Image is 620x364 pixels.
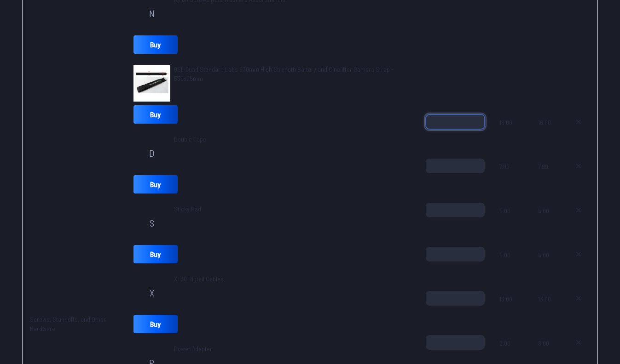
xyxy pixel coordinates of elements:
[174,344,212,353] span: Power Adapter
[149,9,155,18] span: N
[174,135,206,144] span: Double Tape
[30,315,106,332] a: Screws, Standoffs, and Other Hardware
[499,247,523,291] span: 5.00
[538,247,552,291] span: 5.00
[538,159,552,203] span: 7.99
[150,218,154,227] span: S
[538,203,552,247] span: 5.00
[133,175,178,193] a: Buy
[133,35,178,54] a: Buy
[150,288,154,297] span: X
[538,291,552,335] span: 13.00
[499,291,523,335] span: 13.00
[133,65,170,102] img: image
[133,105,178,124] a: Buy
[499,114,523,159] span: 16.00
[174,65,411,83] a: QSL Quad Standard Labs 530mm High Strength Battery and Cinelifter Camera Strap - 530x25mm
[499,203,523,247] span: 5.00
[133,245,178,263] a: Buy
[174,205,201,214] span: Sticky Pad
[133,315,178,333] a: Buy
[174,274,224,284] span: XT30 Pigtail Cables
[499,159,523,203] span: 7.99
[149,148,154,158] span: D
[174,65,395,82] span: QSL Quad Standard Labs 530mm High Strength Battery and Cinelifter Camera Strap - 530x25mm
[538,114,552,159] span: 16.00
